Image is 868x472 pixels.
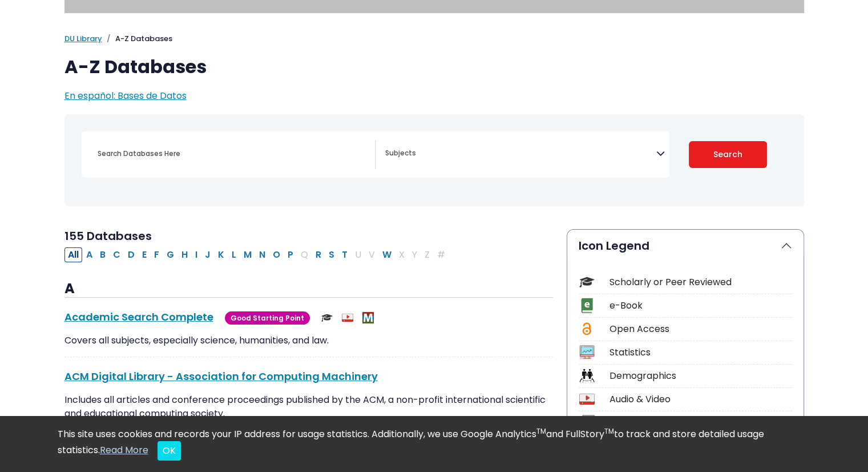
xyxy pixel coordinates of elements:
[178,247,191,262] button: Filter Results H
[225,311,310,325] span: Good Starting Point
[215,247,228,262] button: Filter Results K
[325,247,338,262] button: Filter Results S
[151,247,163,262] button: Filter Results F
[139,247,150,262] button: Filter Results E
[201,247,214,262] button: Filter Results J
[379,247,395,262] button: Filter Results W
[579,345,595,360] img: Icon Statistics
[64,334,553,347] p: Covers all subjects, especially science, humanities, and law.
[579,298,595,313] img: Icon e-Book
[321,312,333,323] img: Scholarly or Peer Reviewed
[228,247,240,262] button: Filter Results L
[284,247,297,262] button: Filter Results P
[579,368,595,383] img: Icon Demographics
[192,247,201,262] button: Filter Results I
[64,33,102,44] a: DU Library
[256,247,269,262] button: Filter Results N
[64,281,553,298] h3: A
[609,369,792,383] div: Demographics
[269,247,284,262] button: Filter Results O
[124,247,138,262] button: Filter Results D
[338,247,351,262] button: Filter Results T
[342,312,353,323] img: Audio & Video
[580,321,594,337] img: Icon Open Access
[64,247,82,262] button: All
[689,141,767,168] button: Submit for Search Results
[362,312,374,323] img: MeL (Michigan electronic Library)
[64,33,804,45] nav: breadcrumb
[64,369,378,383] a: ACM Digital Library - Association for Computing Machinery
[64,114,804,206] nav: Search filters
[110,247,124,262] button: Filter Results C
[58,427,811,461] div: This site uses cookies and records your IP address for usage statistics. Additionally, we use Goo...
[579,274,595,290] img: Icon Scholarly or Peer Reviewed
[536,426,546,436] sup: TM
[609,275,792,289] div: Scholarly or Peer Reviewed
[163,247,177,262] button: Filter Results G
[579,415,595,430] img: Icon Newspapers
[102,33,172,45] li: A-Z Databases
[64,228,152,244] span: 155 Databases
[567,230,804,262] button: Icon Legend
[609,322,792,336] div: Open Access
[64,247,450,261] div: Alpha-list to filter by first letter of database name
[609,299,792,313] div: e-Book
[158,441,181,461] button: Close
[385,150,656,159] textarea: Search
[64,393,553,434] p: Includes all articles and conference proceedings published by the ACM, a non-profit international...
[609,393,792,406] div: Audio & Video
[64,310,213,324] a: Academic Search Complete
[83,247,96,262] button: Filter Results A
[240,247,255,262] button: Filter Results M
[64,56,804,78] h1: A-Z Databases
[579,391,595,407] img: Icon Audio & Video
[91,145,375,162] input: Search database by title or keyword
[604,426,614,436] sup: TM
[609,346,792,359] div: Statistics
[312,247,325,262] button: Filter Results R
[100,443,148,457] a: Read More
[96,247,109,262] button: Filter Results B
[64,89,187,102] a: En español: Bases de Datos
